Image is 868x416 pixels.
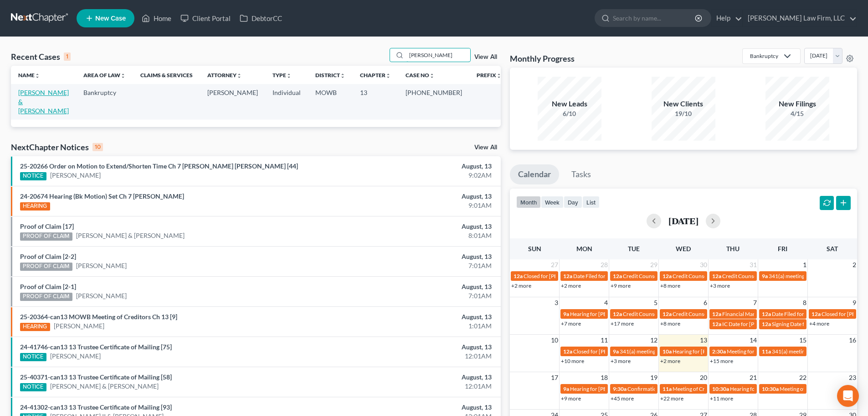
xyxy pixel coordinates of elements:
span: 13 [699,335,708,346]
a: +2 more [660,358,680,364]
a: Tasks [563,164,599,184]
span: 16 [848,335,857,346]
a: Home [137,10,176,26]
span: 10a [663,348,672,355]
a: [PERSON_NAME] & [PERSON_NAME] [50,382,159,391]
span: Credit Counseling for [PERSON_NAME] [673,311,767,317]
a: +3 more [611,358,631,364]
div: August, 13 [340,342,492,352]
span: 17 [550,372,559,383]
div: August, 13 [340,162,492,171]
div: August, 13 [340,222,492,231]
a: +9 more [561,395,581,402]
div: Open Intercom Messenger [837,385,859,407]
span: 341(a) meeting for [PERSON_NAME], III [772,348,868,355]
th: Claims & Services [133,66,200,84]
a: Prefixunfold_more [477,72,502,79]
div: August, 13 [340,282,492,291]
span: Meeting of Creditors for [PERSON_NAME] [673,385,774,392]
span: Hearing for Priority Logistics Inc. [730,385,808,392]
a: 24-41746-can13 13 Trustee Certificate of Mailing [75] [20,343,172,351]
span: 12a [762,311,771,317]
span: 11a [663,385,672,392]
a: Calendar [510,164,559,184]
span: Mon [576,245,592,253]
span: 12a [563,273,572,279]
i: unfold_more [35,73,40,79]
span: Credit Counseling for [PERSON_NAME] [623,311,718,317]
a: +22 more [660,395,683,402]
span: Fri [778,245,787,253]
div: NOTICE [20,353,46,361]
button: week [541,196,564,208]
i: unfold_more [286,73,292,79]
span: 10 [550,335,559,346]
span: 9a [762,273,768,279]
a: [PERSON_NAME] Law Firm, LLC [743,10,857,26]
span: Financial Management for [PERSON_NAME] [722,311,828,317]
td: Individual [265,84,308,119]
span: 12a [514,273,523,279]
a: View All [474,54,497,60]
a: [PERSON_NAME] [54,321,104,331]
h3: Monthly Progress [510,53,575,64]
span: 15 [798,335,807,346]
span: 11 [600,335,609,346]
span: Tue [628,245,640,253]
a: +2 more [561,282,581,289]
a: 25-20364-can13 MOWB Meeting of Creditors Ch 13 [9] [20,313,177,321]
span: Sat [827,245,838,253]
div: 7:01AM [340,291,492,300]
a: Proof of Claim [17] [20,222,74,230]
div: 12:01AM [340,382,492,391]
i: unfold_more [340,73,345,79]
span: 8 [802,297,807,308]
a: 25-40371-can13 13 Trustee Certificate of Mailing [58] [20,373,172,381]
i: unfold_more [385,73,391,79]
a: Chapterunfold_more [360,72,391,79]
span: 12a [663,311,672,317]
div: PROOF OF CLAIM [20,263,72,271]
div: 1:01AM [340,321,492,331]
div: August, 13 [340,373,492,382]
h2: [DATE] [668,216,699,226]
div: HEARING [20,202,50,211]
a: +15 more [710,358,733,364]
span: 12a [712,321,721,327]
span: Confirmation hearing for [PERSON_NAME] [627,385,731,392]
div: 6/10 [538,109,601,118]
td: MOWB [308,84,353,119]
button: day [564,196,582,208]
td: [PHONE_NUMBER] [398,84,469,119]
a: +7 more [561,320,581,327]
span: Hearing for [PERSON_NAME] [673,348,744,355]
span: 9:30a [613,385,627,392]
a: Case Nounfold_more [406,72,435,79]
span: 9a [563,311,569,317]
td: 13 [353,84,398,119]
span: 12a [663,273,672,279]
div: New Clients [652,99,715,109]
div: 9:02AM [340,171,492,180]
div: 10 [92,143,103,151]
span: Meeting for [PERSON_NAME] [727,348,798,355]
span: Thu [726,245,740,253]
input: Search by name... [613,10,696,26]
span: 5 [653,297,658,308]
a: [PERSON_NAME] & [PERSON_NAME] [18,89,69,115]
span: Credit Counseling for [PERSON_NAME] [722,273,817,279]
div: 9:01AM [340,201,492,210]
a: Proof of Claim [2-1] [20,283,76,290]
i: unfold_more [429,73,435,79]
a: [PERSON_NAME] & [PERSON_NAME] [76,231,185,240]
span: 19 [649,372,658,383]
a: 24-41302-can13 13 Trustee Certificate of Mailing [93] [20,403,172,411]
a: +17 more [611,320,634,327]
div: 8:01AM [340,231,492,240]
span: Hearing for [PERSON_NAME] [570,385,641,392]
span: Date Filed for [GEOGRAPHIC_DATA][PERSON_NAME] & [PERSON_NAME] [573,273,753,279]
span: Credit Counseling for [PERSON_NAME] [673,273,767,279]
span: 10:30a [762,385,779,392]
span: Date Filed for [PERSON_NAME] [772,311,848,317]
div: August, 13 [340,252,492,261]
